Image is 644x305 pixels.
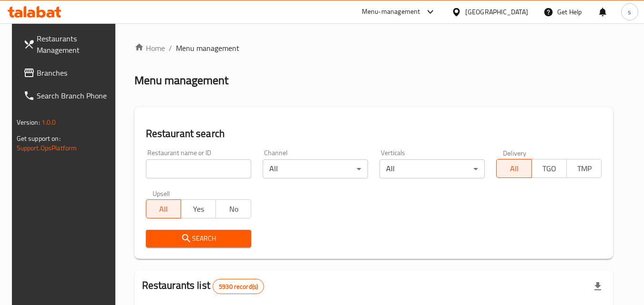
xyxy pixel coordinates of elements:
span: Branches [37,67,112,79]
span: Version: [17,116,40,128]
span: Get support on: [17,132,61,145]
a: Restaurants Management [16,27,120,61]
button: All [146,199,181,218]
div: Menu-management [362,6,420,18]
h2: Restaurant search [146,127,602,141]
button: TMP [566,159,602,178]
button: Search [146,230,251,247]
label: Upsell [153,190,170,197]
button: TGO [532,159,567,178]
span: 1.0.0 [41,116,56,128]
span: TGO [536,162,563,176]
a: Home [134,42,165,54]
div: Export file [586,275,609,298]
div: Total records count [213,279,264,294]
a: Search Branch Phone [16,84,120,107]
button: All [496,159,532,178]
span: Search [153,233,244,245]
span: No [220,202,247,216]
input: Search for restaurant name or ID.. [146,159,251,178]
span: Search Branch Phone [37,90,112,101]
a: Branches [16,61,120,84]
span: s [628,7,631,17]
button: Yes [181,199,216,218]
div: All [379,159,485,178]
span: Restaurants Management [37,33,112,56]
button: No [215,199,251,218]
li: / [169,42,172,54]
h2: Menu management [134,73,228,88]
div: [GEOGRAPHIC_DATA] [465,7,528,17]
span: All [501,162,528,176]
span: All [150,202,177,216]
span: Menu management [176,42,239,54]
span: TMP [571,162,598,176]
h2: Restaurants list [142,278,265,294]
div: All [263,159,368,178]
a: Support.OpsPlatform [17,142,77,154]
span: Yes [185,202,212,216]
label: Delivery [503,149,527,156]
span: 5930 record(s) [213,282,264,291]
nav: breadcrumb [134,42,613,54]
